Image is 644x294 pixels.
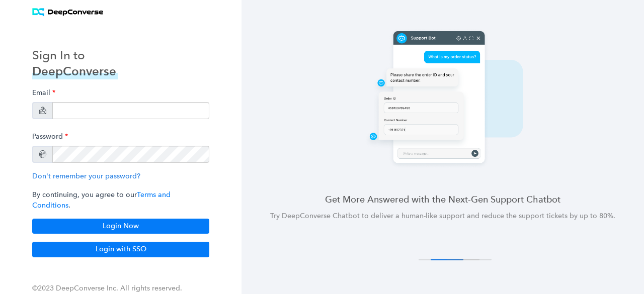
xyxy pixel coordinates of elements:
h3: DeepConverse [32,63,118,79]
p: By continuing, you agree to our . [32,189,209,211]
a: Don't remember your password? [32,172,140,180]
button: 4 [459,259,492,260]
button: Login with SSO [32,242,209,257]
img: horizontal logo [32,8,103,17]
span: ©2023 DeepConverse Inc. All rights reserved. [32,284,182,292]
button: 1 [419,259,451,260]
h3: Sign In to [32,47,118,63]
button: Login Now [32,219,209,234]
button: 3 [447,259,479,260]
label: Email [32,83,55,102]
h4: Get More Answered with the Next-Gen Support Chatbot [266,193,620,206]
img: carousel 2 [342,28,543,169]
span: Try DeepConverse Chatbot to deliver a human-like support and reduce the support tickets by up to ... [270,212,615,220]
button: 2 [431,259,463,260]
label: Password [32,127,68,146]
